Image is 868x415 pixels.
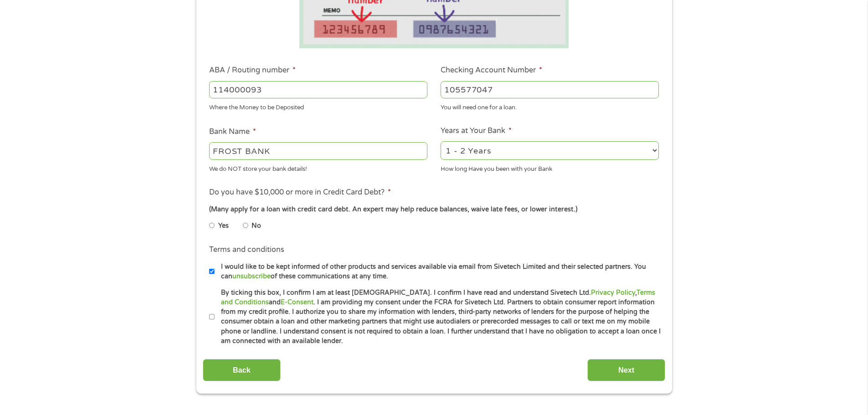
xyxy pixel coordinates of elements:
input: Back [203,359,281,381]
label: Do you have $10,000 or more in Credit Card Debt? [209,188,391,197]
div: Where the Money to be Deposited [209,100,427,113]
label: ABA / Routing number [209,66,296,75]
input: 263177916 [209,81,427,98]
label: I would like to be kept informed of other products and services available via email from Sivetech... [215,262,662,282]
div: (Many apply for a loan with credit card debt. An expert may help reduce balances, waive late fees... [209,205,658,215]
label: Bank Name [209,127,256,137]
div: We do NOT store your bank details! [209,161,427,174]
label: Checking Account Number [441,66,542,75]
a: Privacy Policy [591,289,635,297]
input: Next [587,359,665,381]
label: No [252,221,261,231]
a: Terms and Conditions [221,289,655,306]
label: Yes [218,221,229,231]
div: How long Have you been with your Bank [441,161,659,174]
input: 345634636 [441,81,659,98]
label: Terms and conditions [209,245,284,255]
a: unsubscribe [232,272,271,280]
a: E-Consent [281,298,313,306]
div: You will need one for a loan. [441,100,659,113]
label: By ticking this box, I confirm I am at least [DEMOGRAPHIC_DATA]. I confirm I have read and unders... [215,288,662,346]
label: Years at Your Bank [441,126,512,136]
